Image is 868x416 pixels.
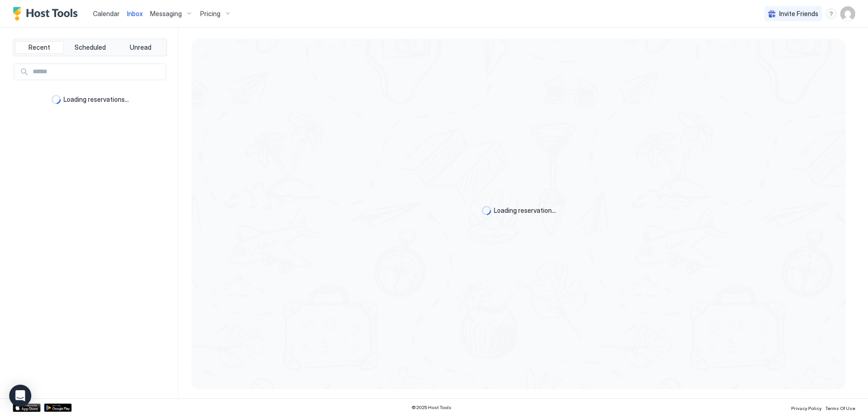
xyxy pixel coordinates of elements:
div: loading [482,206,491,215]
a: Host Tools Logo [13,7,82,21]
a: Google Play Store [44,404,72,412]
div: User profile [840,6,855,21]
button: Recent [15,41,64,54]
span: Unread [130,43,151,52]
span: Privacy Policy [791,405,822,411]
div: Open Intercom Messenger [9,385,31,407]
div: loading [52,95,61,104]
input: Input Field [29,64,166,80]
span: Pricing [200,10,220,18]
span: Loading reservation... [494,206,556,215]
span: Recent [29,43,50,52]
span: Terms Of Use [825,405,855,411]
a: App Store [13,404,41,412]
span: Loading reservations... [64,95,129,104]
div: menu [826,8,837,19]
button: Unread [116,41,165,54]
a: Inbox [127,9,143,18]
span: Inbox [127,10,143,18]
button: Scheduled [66,41,115,54]
span: Invite Friends [779,10,818,18]
span: Messaging [150,10,182,18]
a: Privacy Policy [791,403,822,412]
span: Calendar [93,10,120,18]
a: Calendar [93,9,120,18]
a: Terms Of Use [825,403,855,412]
span: Scheduled [75,43,106,52]
div: tab-group [13,39,167,56]
span: © 2025 Host Tools [411,404,451,410]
